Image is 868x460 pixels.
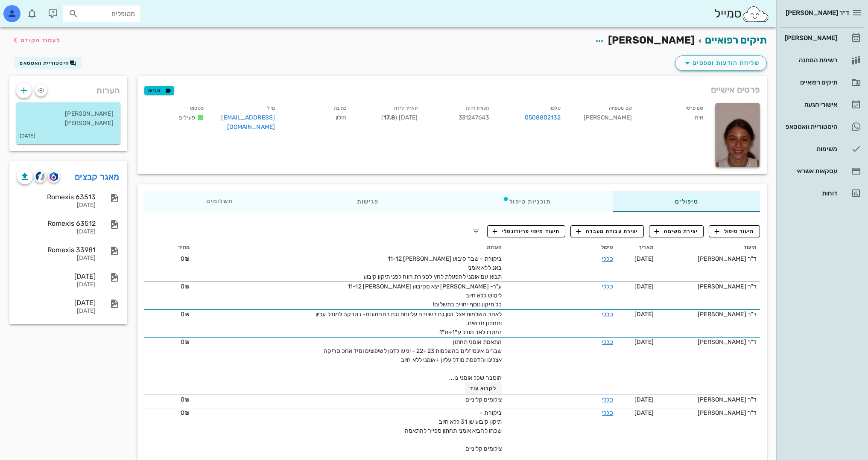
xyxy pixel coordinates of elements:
th: טיפול [505,241,617,254]
a: עסקאות אשראי [780,161,865,181]
button: cliniview logo [34,171,46,183]
small: סטטוס [190,105,204,111]
a: [PERSON_NAME] [780,28,865,48]
span: יצירת משימה [655,227,698,235]
button: היסטוריית וואטסאפ [15,57,82,69]
div: עסקאות אשראי [783,168,837,175]
span: לאחר השלמות אצל דגון גם בשיניים עליונות וגם בתחתונות- נסרקה למודל עליון ותחתון חדשים. נמסרו לאב מ... [316,311,502,336]
button: תיעוד מיפוי פריודונטלי [487,225,566,237]
div: איה [639,102,710,137]
div: תוכניות טיפול [440,191,613,212]
a: תיקים רפואיים [780,72,865,93]
small: [DATE] [20,131,35,141]
button: יצירת עבודת מעבדה [570,225,643,237]
span: 331247643 [459,114,489,121]
div: משימות [783,146,837,152]
span: היסטוריית וואטסאפ [20,60,69,66]
span: ד״ר [PERSON_NAME] [786,9,849,17]
a: תיקים רפואיים [705,34,767,46]
span: [DATE] [634,283,654,290]
a: כללי [602,338,613,346]
div: [DATE] [17,255,96,262]
p: [PERSON_NAME] [PERSON_NAME] [23,109,114,128]
button: יצירת משימה [649,225,704,237]
span: [DATE] ( ) [381,114,418,121]
div: [DATE] [17,281,96,288]
small: מייל [267,105,275,111]
button: תיעוד טיפול [709,225,760,237]
button: לעמוד הקודם [10,32,60,48]
span: תשלומים [206,198,233,204]
span: חולון [336,114,347,121]
div: [PERSON_NAME] [783,35,837,41]
div: רשימת המתנה [783,57,837,64]
button: romexis logo [48,171,60,183]
div: ד"ר [PERSON_NAME] [660,282,757,291]
th: מחיר [144,241,193,254]
span: [DATE] [634,255,654,262]
span: התאמת אומני תחתון שברים אינסיזלים בהשלמות 22+23 - יגיעו לדגון לשיפוצים ומיד אחכ סריקה אצלינו והדפ... [324,338,502,381]
span: ביקורת - שבר קיבוע [PERSON_NAME] 11-12 באנ ללא אומני תבוא עם אומני להפעלת לחץ לסגירת רווח לפני תי... [363,255,502,280]
div: Romexis 63512 [17,219,96,227]
button: לקרוא עוד [465,382,502,394]
a: כללי [602,255,613,262]
th: הערות [193,241,505,254]
div: סמייל [714,5,769,23]
span: תג [25,7,30,12]
span: ע"ר- [PERSON_NAME] יצא מקיבוע [PERSON_NAME] 11-12 ליטוש ללא חיוב כל תיקון נוסף יחוייב בתשלום! [348,283,502,308]
span: 0₪ [181,338,190,346]
img: SmileCloud logo [742,6,769,23]
div: [DATE] [17,202,96,209]
small: כתובת [334,105,347,111]
a: דוחות [780,183,865,204]
a: רשימת המתנה [780,50,865,70]
div: [DATE] [17,308,96,315]
div: ד"ר [PERSON_NAME] [660,310,757,319]
span: תיעוד מיפוי פריודונטלי [493,227,560,235]
span: לעמוד הקודם [20,37,60,44]
th: תיעוד [657,241,760,254]
img: cliniview logo [35,172,45,181]
span: [DATE] [634,409,654,416]
div: טיפולים [613,191,760,212]
a: כללי [602,396,613,403]
a: מאגר קבצים [75,170,120,183]
span: פרטים אישיים [711,83,760,96]
small: טלפון [549,105,561,111]
div: [DATE] [17,299,96,307]
div: [DATE] [17,272,96,280]
span: 0₪ [181,255,190,262]
div: אישורי הגעה [783,101,837,108]
div: ד"ר [PERSON_NAME] [660,254,757,263]
strong: 17.8 [383,114,395,121]
div: ד"ר [PERSON_NAME] [660,338,757,346]
small: תעודת זהות [466,105,489,111]
a: כללי [602,311,613,318]
small: שם משפחה [609,105,632,111]
a: 0508802132 [525,113,561,122]
span: 0₪ [181,396,190,403]
div: הערות [9,76,127,101]
button: שליחת הודעות וטפסים [675,55,767,71]
span: תגיות [148,87,170,94]
div: ד"ר [PERSON_NAME] [660,408,757,417]
button: תגיות [144,86,174,95]
a: כללי [602,283,613,290]
div: Romexis 33981 [17,246,96,254]
div: תיקים רפואיים [783,79,837,86]
span: יצירת עבודת מעבדה [576,227,638,235]
img: romexis logo [50,172,58,181]
span: שליחת הודעות וטפסים [682,58,760,68]
span: 0₪ [181,311,190,318]
div: ד"ר [PERSON_NAME] [660,395,757,404]
span: [DATE] [634,338,654,346]
span: תיעוד טיפול [715,227,754,235]
div: Romexis 63513 [17,193,96,201]
span: [DATE] [634,311,654,318]
th: תאריך [617,241,657,254]
div: דוחות [783,190,837,197]
span: פעילים [178,114,195,121]
div: היסטוריית וואטסאפ [783,123,837,130]
a: משימות [780,139,865,159]
a: [EMAIL_ADDRESS][DOMAIN_NAME] [221,114,275,131]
